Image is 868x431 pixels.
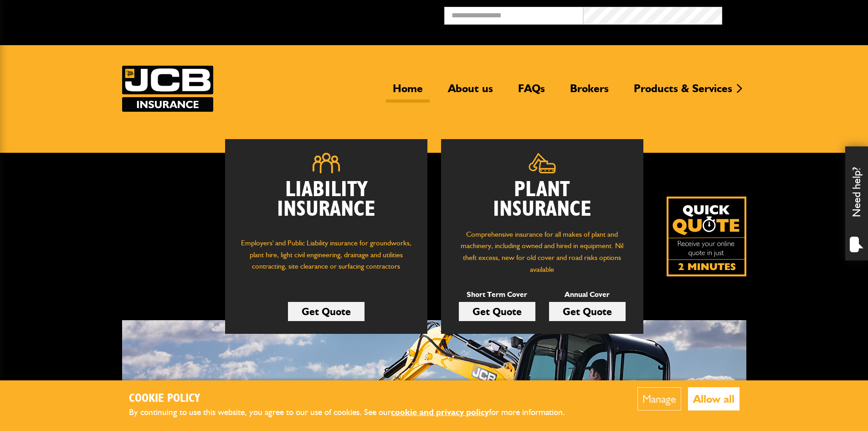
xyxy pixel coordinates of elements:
a: Get Quote [459,302,535,321]
a: Home [386,82,430,103]
a: Brokers [563,82,616,103]
a: Get Quote [288,302,365,321]
p: By continuing to use this website, you agree to our use of cookies. See our for more information. [129,405,580,420]
button: Manage [637,387,681,410]
img: JCB Insurance Services logo [122,66,213,112]
p: Annual Cover [549,289,626,301]
h2: Plant Insurance [455,180,630,219]
p: Comprehensive insurance for all makes of plant and machinery, including owned and hired in equipm... [455,228,630,275]
p: Short Term Cover [459,289,535,301]
h2: Cookie Policy [129,392,580,406]
div: Need help? [845,146,868,260]
a: Products & Services [627,82,739,103]
a: FAQs [511,82,552,103]
a: Get Quote [549,302,626,321]
img: Quick Quote [667,197,746,276]
button: Allow all [688,387,740,410]
button: Broker Login [722,7,861,21]
h2: Liability Insurance [239,180,414,228]
a: cookie and privacy policy [391,407,489,417]
a: JCB Insurance Services [122,66,213,112]
a: Get your insurance quote isn just 2-minutes [667,197,746,276]
a: About us [441,82,500,103]
p: Employers' and Public Liability insurance for groundworks, plant hire, light civil engineering, d... [239,237,414,281]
